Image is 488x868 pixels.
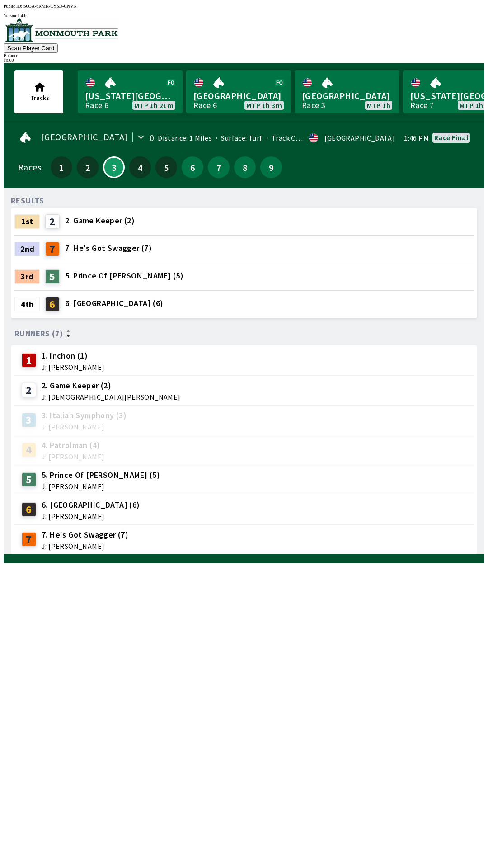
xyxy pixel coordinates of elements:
span: 2 [79,164,96,170]
div: [GEOGRAPHIC_DATA] [324,134,395,142]
button: 2 [77,156,99,178]
span: 4 [131,164,149,170]
button: 3 [103,156,125,178]
button: 7 [208,156,230,178]
div: 3 [22,413,36,427]
span: 5. Prince Of [PERSON_NAME] (5) [42,469,160,481]
span: J: [DEMOGRAPHIC_DATA][PERSON_NAME] [42,393,181,401]
div: 6 [22,502,36,517]
div: Race 6 [85,102,108,109]
div: 2nd [14,242,40,256]
div: 7 [22,532,36,547]
span: MTP 1h [367,102,390,109]
div: Public ID: [4,4,484,9]
div: 2 [45,214,60,229]
span: [GEOGRAPHIC_DATA] [193,90,284,102]
span: 9 [263,164,280,170]
button: 4 [129,156,151,178]
span: 3. Italian Symphony (3) [42,410,127,421]
span: J: [PERSON_NAME] [42,453,104,460]
span: 4. Patrolman (4) [42,439,104,451]
span: J: [PERSON_NAME] [42,542,128,550]
span: 7 [210,164,227,170]
span: 7. He's Got Swagger (7) [65,242,152,254]
button: Scan Player Card [4,43,58,53]
span: Track Condition: Firm [263,133,342,142]
button: 6 [182,156,203,178]
div: 0 [150,134,154,142]
div: 1 [22,353,36,368]
button: Tracks [14,70,63,113]
button: 1 [51,156,72,178]
div: 4th [14,297,40,311]
span: MTP 1h 3m [246,102,282,109]
span: 1:46 PM [404,134,429,142]
div: Race 7 [410,102,434,109]
button: 8 [234,156,256,178]
span: J: [PERSON_NAME] [42,363,104,371]
span: J: [PERSON_NAME] [42,483,160,490]
span: 5 [158,164,175,170]
div: 4 [22,443,36,457]
span: 6. [GEOGRAPHIC_DATA] (6) [42,499,140,511]
span: [GEOGRAPHIC_DATA] [302,90,392,102]
div: Runners (7) [14,329,474,338]
span: MTP 1h 21m [134,102,174,109]
span: 2. Game Keeper (2) [65,215,135,226]
span: 3 [106,165,122,170]
span: 6 [184,164,201,170]
div: 1st [14,214,40,229]
span: [US_STATE][GEOGRAPHIC_DATA] [85,90,175,102]
span: 1 [53,164,70,170]
div: RESULTS [11,197,44,204]
span: 1. Inchon (1) [42,350,104,362]
button: 9 [260,156,282,178]
span: J: [PERSON_NAME] [42,513,140,520]
div: Race final [434,134,468,141]
button: 5 [155,156,177,178]
span: 5. Prince Of [PERSON_NAME] (5) [65,270,183,282]
div: Races [18,164,41,171]
span: SO3A-6RMK-CYSD-CNVN [23,4,77,9]
span: 8 [236,164,253,170]
span: Surface: Turf [212,133,263,142]
span: 7. He's Got Swagger (7) [42,529,128,541]
div: 6 [45,297,60,311]
span: [GEOGRAPHIC_DATA] [41,133,128,141]
div: 5 [45,269,60,284]
span: 2. Game Keeper (2) [42,380,181,392]
div: Version 1.4.0 [4,13,484,18]
span: Distance: 1 Miles [158,133,212,142]
span: J: [PERSON_NAME] [42,423,127,430]
a: [US_STATE][GEOGRAPHIC_DATA]Race 6MTP 1h 21m [78,70,183,113]
div: 7 [45,242,60,256]
a: [GEOGRAPHIC_DATA]Race 6MTP 1h 3m [186,70,291,113]
div: Balance [4,53,484,58]
div: Race 3 [302,102,325,109]
div: $ 0.00 [4,58,484,63]
div: 5 [22,472,36,487]
div: 2 [22,383,36,397]
img: venue logo [4,18,118,42]
span: 6. [GEOGRAPHIC_DATA] (6) [65,297,164,309]
span: Tracks [30,94,49,102]
div: 3rd [14,269,40,284]
div: Race 6 [193,102,217,109]
span: Runners (7) [14,330,63,337]
a: [GEOGRAPHIC_DATA]Race 3MTP 1h [295,70,399,113]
